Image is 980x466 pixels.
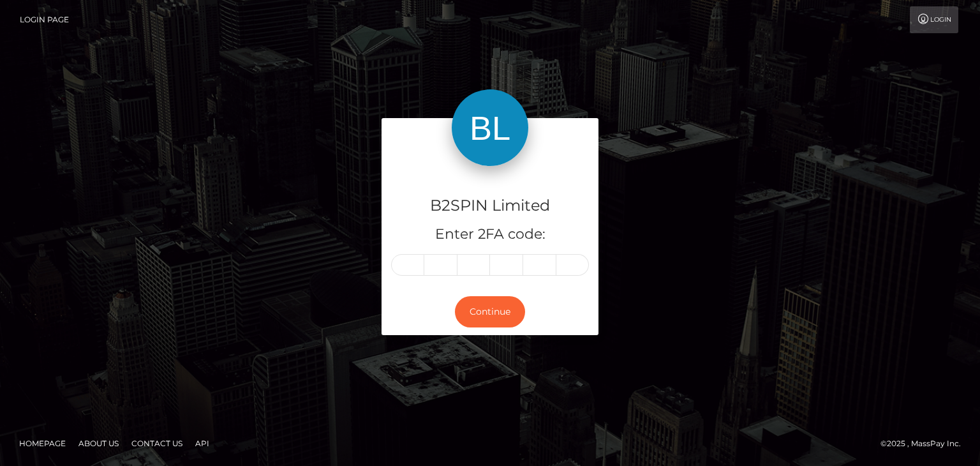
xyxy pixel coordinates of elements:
[455,296,525,327] button: Continue
[73,433,124,453] a: About Us
[391,225,589,244] h5: Enter 2FA code:
[391,195,589,217] h4: B2SPIN Limited
[910,6,958,33] a: Login
[126,433,188,453] a: Contact Us
[20,6,69,33] a: Login Page
[452,89,528,166] img: B2SPIN Limited
[14,433,71,453] a: Homepage
[880,437,970,451] div: © 2025 , MassPay Inc.
[190,433,214,453] a: API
